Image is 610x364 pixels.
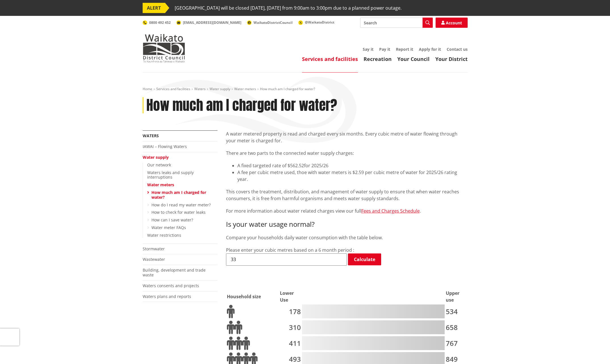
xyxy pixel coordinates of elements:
p: A water metered property is read and charged every six months. Every cubic metre of water flowing... [226,130,468,144]
p: There are two parts to the connected water supply charges: [226,150,468,156]
span: @WaikatoDistrict [305,20,334,25]
td: 767 [446,336,467,351]
a: Apply for it [419,46,441,52]
a: Our network [147,162,171,168]
a: How do I read my water meter? [151,202,211,208]
td: 310 [280,320,301,335]
a: How can I save water? [151,217,193,223]
a: IAWAI – Flowing Waters [143,144,187,149]
a: Stormwater [143,246,165,251]
a: Waters [143,133,159,138]
p: For more information about water related charges view our full . [226,208,468,215]
a: Water meters [147,182,174,187]
span: How much am I charged for water? [260,86,315,91]
a: How to check for water leaks [151,209,206,215]
span: for 2025/26 [304,162,328,169]
th: Lower Use [280,289,301,304]
th: Upper use [446,289,467,304]
a: Waters consents and projects [143,283,199,288]
a: Water meter FAQs [151,225,186,230]
th: Household size [227,289,279,304]
a: Wastewater [143,257,165,262]
a: [EMAIL_ADDRESS][DOMAIN_NAME] [176,20,241,25]
h1: How much am I charged for water? [146,97,337,114]
p: This covers the treatment, distribution, and management of water supply to ensure that when water... [226,188,468,202]
td: 534 [446,304,467,319]
a: Calculate [348,253,381,265]
a: WaikatoDistrictCouncil [247,20,293,25]
a: Recreation [364,56,392,62]
a: Say it [363,46,373,52]
img: Waikato District Council - Te Kaunihera aa Takiwaa o Waikato [143,34,185,62]
td: 178 [280,304,301,319]
a: Water restrictions [147,232,181,238]
a: Water supply [143,155,169,160]
a: Your Council [397,56,430,62]
span: WaikatoDistrictCouncil [254,20,293,25]
a: Report it [396,46,413,52]
span: 0800 492 452 [149,20,171,25]
a: Waters [194,86,206,91]
p: Compare your households daily water consumption with the table below. [226,234,468,241]
a: Waters leaks and supply interruptions [147,170,194,180]
td: 658 [446,320,467,335]
a: Services and facilities [156,86,190,91]
a: Services and facilities [302,56,358,62]
a: @WaikatoDistrict [298,20,334,25]
span: A fixed targeted rate of $562.52 [237,162,304,169]
a: Building, development and trade waste [143,267,206,278]
a: 0800 492 452 [143,20,171,25]
a: Water meters [234,86,256,91]
a: Home [143,86,152,91]
li: A fee per cubic metre used, thoe with water meters is $2.59 per cubic metre of water for 2025/26 ... [237,169,468,183]
span: [GEOGRAPHIC_DATA] will be closed [DATE], [DATE] from 9:00am to 3:00pm due to a planned power outage. [175,3,402,13]
td: 411 [280,336,301,351]
input: Search input [360,18,433,28]
a: Account [436,18,468,28]
span: ALERT [143,3,165,13]
a: Contact us [447,46,468,52]
a: Water supply [210,86,230,91]
span: [EMAIL_ADDRESS][DOMAIN_NAME] [183,20,241,25]
nav: breadcrumb [143,87,468,92]
a: Fees and Charges Schedule [361,208,420,214]
a: Pay it [379,46,390,52]
h3: Is your water usage normal? [226,220,468,228]
a: How much am I charged for water? [151,190,206,200]
a: Waters plans and reports [143,294,191,299]
a: Your District [435,56,468,62]
label: Please enter your cubic metres based on a 6 month period : [226,247,354,253]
